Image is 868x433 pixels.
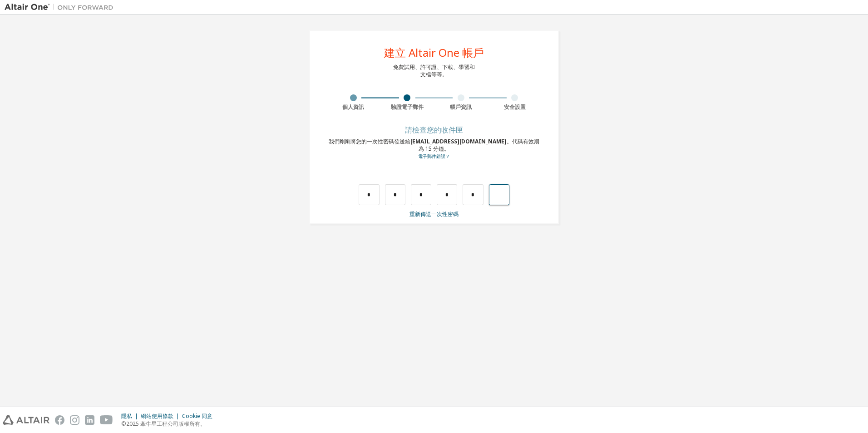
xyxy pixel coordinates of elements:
[393,64,475,78] div: 免費試用、許可證、下載、學習和 文檔等等。
[121,420,218,428] p: ©
[182,413,218,420] div: Cookie 同意
[100,415,113,425] img: youtube.svg
[418,153,450,159] a: Go back to the registration form
[326,103,380,111] div: 個人資訊
[141,413,182,420] div: 網站使用條款
[380,103,434,111] div: 驗證電子郵件
[55,415,64,425] img: facebook.svg
[326,127,542,133] div: 請檢查您的收件匣
[384,47,484,58] div: 建立 Altair One 帳戶
[126,420,206,428] font: 2025 牽牛星工程公司版權所有。
[434,103,488,111] div: 帳戶資訊
[3,415,49,425] img: altair_logo.svg
[121,413,141,420] div: 隱私
[5,3,118,12] img: 牽牛星一號
[409,210,459,218] a: 重新傳送一次性密碼
[85,415,94,425] img: linkedin.svg
[70,415,79,425] img: instagram.svg
[488,103,542,111] div: 安全設置
[326,138,542,160] div: 我們剛剛將您的一次性密碼發送給 。代碼有效期為 15 分鐘。
[410,138,507,145] span: [EMAIL_ADDRESS][DOMAIN_NAME]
